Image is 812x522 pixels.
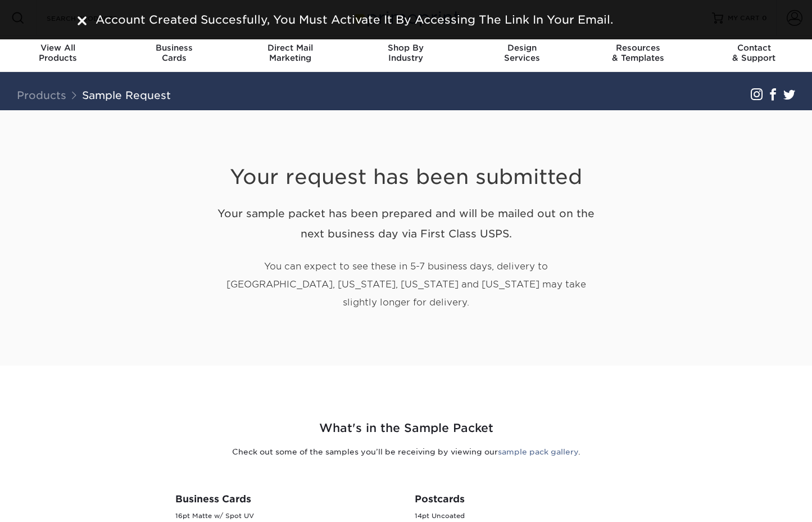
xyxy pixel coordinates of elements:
a: Sample Request [82,89,171,101]
span: Resources [580,43,696,53]
span: Shop By [348,43,464,53]
a: Resources& Templates [580,36,696,72]
span: Account Created Succesfully, You Must Activate It By Accessing The Link In Your Email. [96,13,613,26]
h1: Your request has been submitted [210,137,603,190]
a: BusinessCards [116,36,232,72]
h2: What's in the Sample Packet [78,420,735,437]
a: Contact& Support [696,36,812,72]
a: Shop ByIndustry [348,36,464,72]
a: Direct MailMarketing [232,36,348,72]
a: DesignServices [464,36,580,72]
div: & Support [696,43,812,63]
div: Cards [116,43,232,63]
h3: Postcards [415,493,637,505]
div: Industry [348,43,464,63]
a: Products [17,89,66,101]
span: Direct Mail [232,43,348,53]
span: Business [116,43,232,53]
p: Check out some of the samples you’ll be receiving by viewing our . [78,446,735,457]
a: sample pack gallery [498,447,578,456]
div: & Templates [580,43,696,63]
div: Marketing [232,43,348,63]
span: Design [464,43,580,53]
h3: Business Cards [175,493,398,505]
iframe: Google Customer Reviews [3,488,96,518]
span: Contact [696,43,812,53]
div: Services [464,43,580,63]
h2: Your sample packet has been prepared and will be mailed out on the next business day via First Cl... [210,203,603,245]
p: You can expect to see these in 5-7 business days, delivery to [GEOGRAPHIC_DATA], [US_STATE], [US_... [210,258,603,312]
